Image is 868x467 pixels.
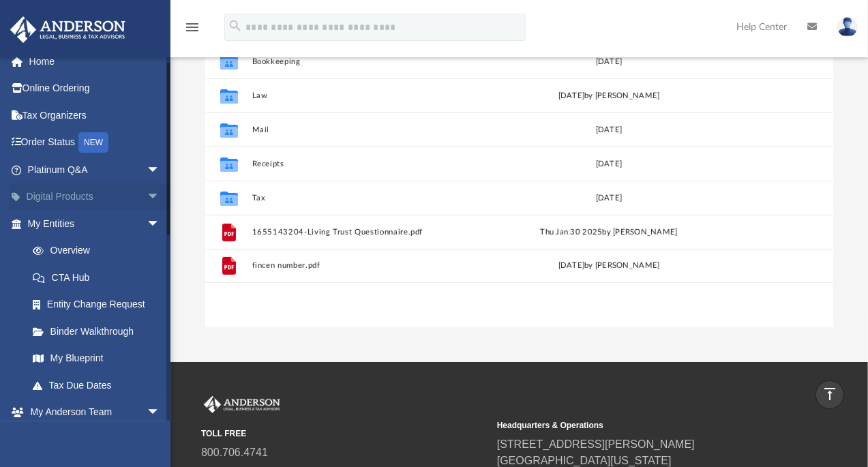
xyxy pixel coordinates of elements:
[205,44,833,327] div: grid
[497,438,695,450] a: [STREET_ADDRESS][PERSON_NAME]
[19,291,181,318] a: Entity Change Request
[10,210,181,237] a: My Entitiesarrow_drop_down
[492,260,726,273] div: [DATE] by [PERSON_NAME]
[201,447,268,458] a: 800.706.4741
[147,399,174,427] span: arrow_drop_down
[497,455,672,466] a: [GEOGRAPHIC_DATA][US_STATE]
[10,399,174,426] a: My Anderson Teamarrow_drop_down
[492,192,726,205] div: [DATE]
[252,160,486,168] button: Receipts
[252,262,486,271] button: fincen number.pdf
[252,57,486,66] button: Bookkeeping
[201,396,283,414] img: Anderson Advisors Platinum Portal
[184,19,200,35] i: menu
[228,18,243,33] i: search
[492,124,726,136] div: [DATE]
[201,427,488,440] small: TOLL FREE
[837,17,858,37] img: User Pic
[184,26,200,35] a: menu
[492,56,726,68] div: [DATE]
[10,48,181,75] a: Home
[492,226,726,239] div: Thu Jan 30 2025 by [PERSON_NAME]
[10,102,181,129] a: Tax Organizers
[19,237,181,265] a: Overview
[19,318,181,345] a: Binder Walkthrough
[6,16,130,43] img: Anderson Advisors Platinum Portal
[19,372,181,399] a: Tax Due Dates
[492,90,726,102] div: [DATE] by [PERSON_NAME]
[822,386,838,402] i: vertical_align_top
[497,419,783,432] small: Headquarters & Operations
[147,183,174,211] span: arrow_drop_down
[10,75,181,102] a: Online Ordering
[10,129,181,157] a: Order StatusNEW
[147,210,174,238] span: arrow_drop_down
[10,156,181,183] a: Platinum Q&Aarrow_drop_down
[78,132,108,153] div: NEW
[252,91,486,100] button: Law
[252,194,486,202] button: Tax
[252,125,486,134] button: Mail
[19,345,174,372] a: My Blueprint
[815,380,844,409] a: vertical_align_top
[10,183,181,211] a: Digital Productsarrow_drop_down
[492,158,726,170] div: [DATE]
[19,264,181,291] a: CTA Hub
[252,228,486,237] button: 1655143204-Living Trust Questionnaire.pdf
[147,156,174,184] span: arrow_drop_down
